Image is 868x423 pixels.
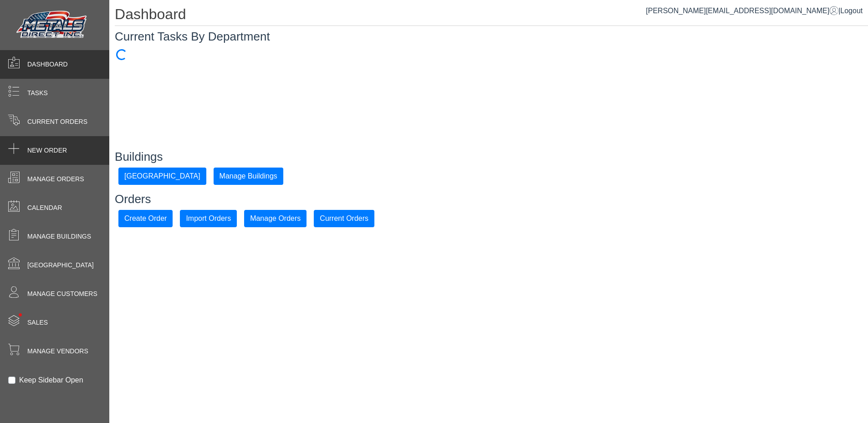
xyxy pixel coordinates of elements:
a: Create Order [118,214,173,222]
span: Current Orders [27,117,87,127]
span: Manage Customers [27,289,97,299]
span: Dashboard [27,60,68,69]
button: Import Orders [180,210,237,227]
span: Tasks [27,88,48,98]
span: New Order [27,146,67,155]
h3: Buildings [115,150,868,164]
button: Manage Orders [244,210,306,227]
a: Manage Buildings [214,172,283,179]
div: | [646,5,863,16]
a: Current Orders [314,214,374,222]
span: • [9,300,32,330]
a: [PERSON_NAME][EMAIL_ADDRESS][DOMAIN_NAME] [646,7,838,15]
span: Manage Vendors [27,347,88,356]
h3: Orders [115,192,868,206]
span: Manage Orders [27,174,84,184]
label: Keep Sidebar Open [19,375,83,386]
h1: Dashboard [115,5,868,26]
button: Manage Buildings [214,168,283,185]
span: Calendar [27,203,62,213]
img: Metals Direct Inc Logo [14,8,91,42]
a: Manage Orders [244,214,306,222]
h3: Current Tasks By Department [115,30,868,44]
a: [GEOGRAPHIC_DATA] [118,172,206,179]
button: Create Order [118,210,173,227]
a: Import Orders [180,214,237,222]
span: Logout [840,7,863,15]
span: Manage Buildings [27,232,91,241]
button: Current Orders [314,210,374,227]
button: [GEOGRAPHIC_DATA] [118,168,206,185]
span: Sales [27,318,48,327]
span: [GEOGRAPHIC_DATA] [27,260,94,270]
